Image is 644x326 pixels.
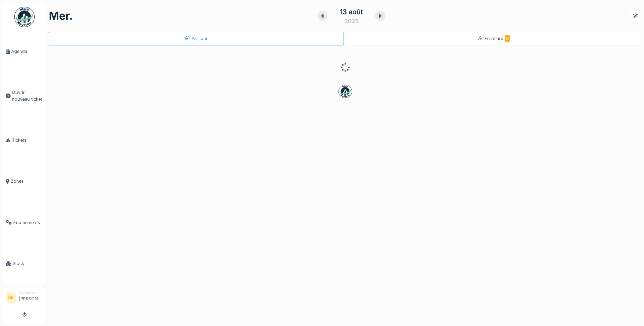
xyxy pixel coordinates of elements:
li: [PERSON_NAME] [19,290,43,305]
span: Agenda [11,48,43,55]
span: 6 [505,35,510,42]
span: Ouvrir nouveau ticket [12,89,43,102]
a: Agenda [3,31,46,72]
span: Tickets [12,137,43,143]
a: Stock [3,243,46,284]
span: Zones [11,178,43,184]
span: Stock [13,260,43,267]
a: Ouvrir nouveau ticket [3,72,46,120]
div: 2025 [345,17,358,25]
a: Tickets [3,120,46,161]
div: Technicien [19,290,43,295]
li: BB [6,292,16,303]
span: Équipements [13,219,43,226]
span: En retard [484,36,510,41]
img: Badge_color-CXgf-gQk.svg [14,7,35,27]
a: BB Technicien[PERSON_NAME] [6,290,43,306]
div: 13 août [340,7,363,17]
a: Zones [3,161,46,202]
h1: mer. [49,9,73,22]
a: Équipements [3,202,46,243]
div: Par jour [185,35,208,42]
img: badge-BVDL4wpA.svg [338,85,352,98]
